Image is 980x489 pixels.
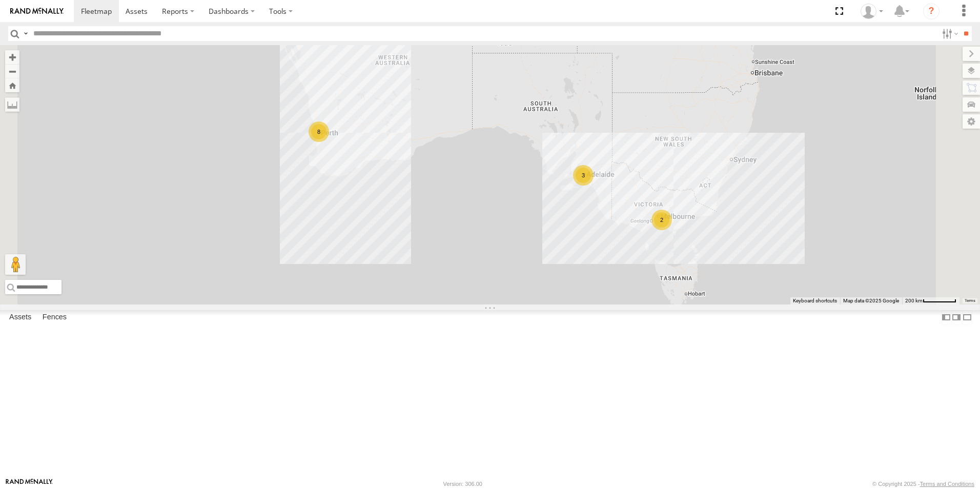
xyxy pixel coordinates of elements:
[5,64,19,78] button: Zoom out
[5,78,19,92] button: Zoom Home
[5,97,19,112] label: Measure
[651,210,672,230] div: 2
[5,50,19,64] button: Zoom in
[6,479,53,489] a: Visit our Website
[309,121,329,142] div: 8
[793,297,837,304] button: Keyboard shortcuts
[22,26,30,41] label: Search Query
[443,481,482,487] div: Version: 306.00
[902,297,959,304] button: Map Scale: 200 km per 62 pixels
[872,481,974,487] div: © Copyright 2025 -
[963,114,980,129] label: Map Settings
[920,481,974,487] a: Terms and Conditions
[923,3,940,19] i: ?
[4,310,36,324] label: Assets
[941,310,951,325] label: Dock Summary Table to the Left
[5,254,26,275] button: Drag Pegman onto the map to open Street View
[843,298,899,303] span: Map data ©2025 Google
[10,8,64,15] img: rand-logo.svg
[962,310,972,325] label: Hide Summary Table
[965,299,975,303] a: Terms (opens in new tab)
[857,4,887,19] div: Kaitlin Tomsett
[905,298,923,303] span: 200 km
[938,26,960,41] label: Search Filter Options
[573,165,594,186] div: 3
[951,310,962,325] label: Dock Summary Table to the Right
[37,310,72,324] label: Fences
